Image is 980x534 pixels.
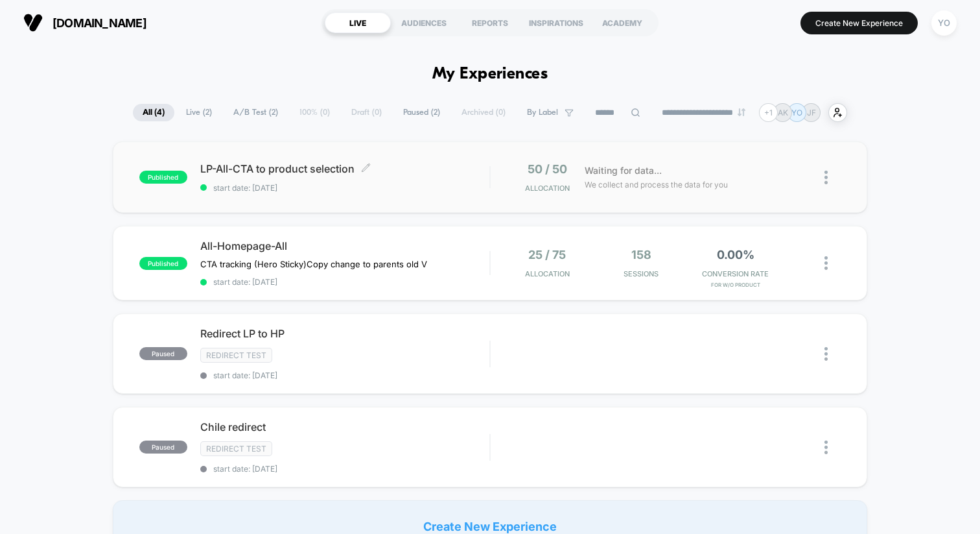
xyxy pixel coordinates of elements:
[824,441,828,454] img: close
[139,171,187,184] span: published
[200,441,272,456] span: Redirect Test
[807,108,816,117] p: JF
[23,13,43,32] img: Visually logo
[525,269,570,278] span: Allocation
[200,277,489,287] span: start date: [DATE]
[800,12,918,34] button: Create New Experience
[791,108,802,117] p: YO
[139,441,187,454] span: paused
[176,104,222,121] span: Live ( 2 )
[523,12,589,33] div: INSPIRATIONS
[585,164,662,178] span: Waiting for data...
[393,104,450,121] span: Paused ( 2 )
[139,347,187,360] span: paused
[200,327,489,340] span: Redirect LP to HP
[200,239,489,252] span: All-Homepage-All
[589,12,655,33] div: ACADEMY
[717,248,754,261] span: 0.00%
[325,12,391,33] div: LIVE
[528,162,567,176] span: 50 / 50
[931,10,957,36] div: YO
[598,269,685,278] span: Sessions
[631,248,651,261] span: 158
[528,248,566,261] span: 25 / 75
[824,347,828,361] img: close
[457,12,523,33] div: REPORTS
[525,184,570,193] span: Allocation
[391,12,457,33] div: AUDIENCES
[824,256,828,270] img: close
[200,420,489,433] span: Chile redirect
[139,257,187,270] span: published
[200,370,489,380] span: start date: [DATE]
[19,12,150,33] button: [DOMAIN_NAME]
[759,103,778,122] div: + 1
[224,104,288,121] span: A/B Test ( 2 )
[200,348,272,363] span: Redirect Test
[692,269,779,278] span: CONVERSION RATE
[527,108,558,117] span: By Label
[200,259,427,269] span: CTA tracking (Hero Sticky)Copy change to parents old V
[778,108,788,117] p: AK
[432,65,548,84] h1: My Experiences
[585,178,728,191] span: We collect and process the data for you
[927,10,961,36] button: YO
[824,171,828,184] img: close
[200,183,489,193] span: start date: [DATE]
[692,282,779,288] span: for w/o product
[52,16,146,30] span: [DOMAIN_NAME]
[133,104,174,121] span: All ( 4 )
[200,464,489,474] span: start date: [DATE]
[200,162,489,175] span: LP-All-CTA to product selection
[738,108,745,116] img: end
